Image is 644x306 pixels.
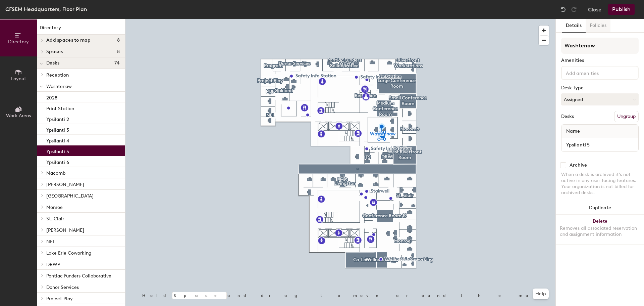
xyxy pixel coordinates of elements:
input: Add amenities [565,69,625,77]
span: Reception [46,72,69,78]
span: St. Clair [46,216,64,222]
img: Undo [560,6,567,13]
span: Macomb [46,170,65,176]
p: Ypsilanti 5 [46,147,69,155]
button: Publish [608,4,635,15]
button: Ungroup [614,111,639,122]
span: Lake Erie Coworking [46,250,91,256]
span: 8 [117,38,120,43]
span: Name [563,125,583,137]
span: DRWP [46,262,60,267]
h1: Directory [37,24,125,35]
button: Close [588,4,601,15]
div: Desks [561,114,574,119]
span: NEI [46,239,54,245]
p: Ypsilanti 3 [46,125,69,133]
button: DeleteRemoves all associated reservation and assignment information [556,215,644,244]
p: Ypsilanti 2 [46,115,69,122]
p: Print Station [46,104,74,112]
span: [PERSON_NAME] [46,182,84,187]
span: Project Play [46,296,73,302]
span: Washtenaw [46,84,72,89]
span: Pontiac Funders Collaborative [46,273,111,279]
span: Layout [11,76,26,82]
button: Details [562,19,586,33]
button: Duplicate [556,201,644,215]
div: CFSEM Headquarters, Floor Plan [5,5,87,13]
div: Amenities [561,58,639,63]
p: 2028 [46,93,57,101]
span: Work Areas [6,113,31,119]
span: Desks [46,60,59,66]
span: 8 [117,49,120,54]
p: Ypsilanti 4 [46,136,69,144]
span: Donor Services [46,285,79,290]
img: Redo [571,6,577,13]
span: Directory [8,39,29,45]
button: Help [533,289,549,299]
span: Monroe [46,205,63,210]
div: When a desk is archived it's not active in any user-facing features. Your organization is not bil... [561,172,639,196]
div: Archive [570,163,587,168]
p: Ypsilanti 6 [46,158,69,165]
span: [PERSON_NAME] [46,227,84,233]
button: Policies [586,19,610,33]
span: Spaces [46,49,63,54]
input: Unnamed desk [563,140,637,149]
div: Removes all associated reservation and assignment information [560,225,640,237]
span: Add spaces to map [46,38,91,43]
span: 74 [114,60,120,66]
span: [GEOGRAPHIC_DATA] [46,193,94,199]
button: Assigned [561,93,639,105]
div: Desk Type [561,85,639,91]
